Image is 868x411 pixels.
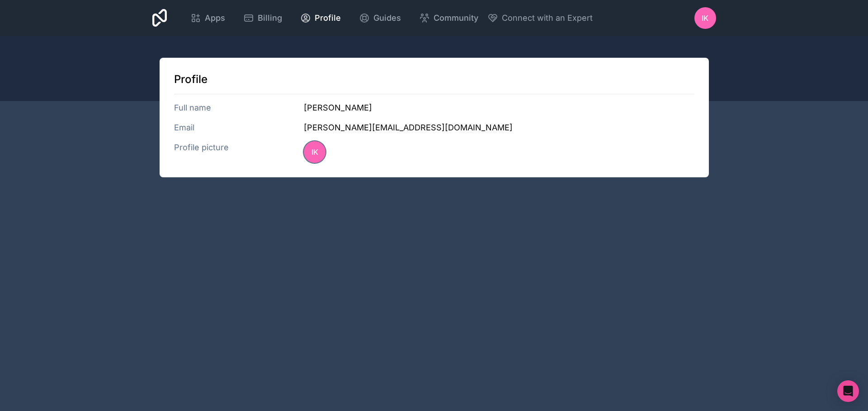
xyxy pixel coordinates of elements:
h1: Profile [174,72,694,87]
a: Profile [293,8,348,28]
h3: [PERSON_NAME][EMAIL_ADDRESS][DOMAIN_NAME] [304,121,694,134]
a: Apps [183,8,232,28]
h3: [PERSON_NAME] [304,102,694,114]
h3: Full name [174,102,304,114]
a: Billing [236,8,289,28]
a: Community [412,8,486,28]
button: Connect with an Expert [487,12,593,24]
span: Profile [315,12,341,24]
span: Billing [258,12,282,24]
span: IK [311,147,318,157]
h3: Email [174,121,304,134]
span: IK [702,13,708,23]
span: Community [434,12,478,24]
a: Guides [352,8,408,28]
span: Apps [205,12,225,24]
span: Connect with an Expert [502,12,593,24]
div: Open Intercom Messenger [837,380,859,402]
span: Guides [373,12,401,24]
h3: Profile picture [174,141,304,163]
